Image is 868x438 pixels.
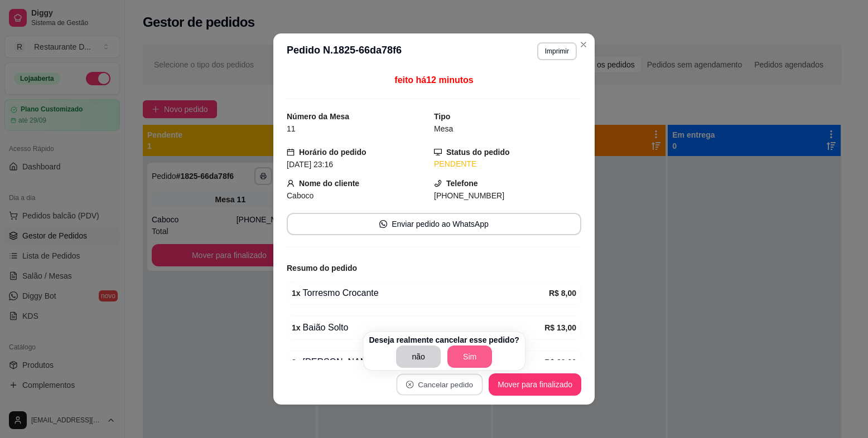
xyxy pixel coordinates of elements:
h3: Pedido N. 1825-66da78f6 [287,42,402,60]
strong: Nome do cliente [299,179,359,188]
span: [DATE] 23:16 [287,160,333,169]
strong: 1 x [292,323,301,332]
p: Deseja realmente cancelar esse pedido? [369,334,519,345]
button: Imprimir [537,42,577,60]
button: Mover para finalizado [489,373,581,396]
span: 11 [287,124,296,133]
div: PENDENTE [434,158,581,170]
span: close-circle [406,381,414,388]
span: [PHONE_NUMBER] [434,191,504,200]
span: user [287,179,295,187]
button: Close [575,36,592,53]
span: calendar [287,148,295,156]
button: whats-appEnviar pedido ao WhatsApp [287,213,581,235]
strong: Resumo do pedido [287,264,357,272]
strong: R$ 39,00 [544,358,576,367]
span: desktop [434,148,442,156]
button: não [396,345,441,368]
strong: Status do pedido [446,148,510,157]
button: close-circleCancelar pedido [397,374,483,396]
span: whats-app [379,220,387,228]
strong: Número da Mesa [287,112,349,121]
strong: Tipo [434,112,450,121]
strong: 1 x [292,289,301,298]
strong: Horário do pedido [299,148,367,157]
strong: Telefone [446,179,478,188]
span: feito há 12 minutos [394,75,473,85]
div: Torresmo Crocante [292,286,549,300]
div: [PERSON_NAME] 100g [292,356,544,369]
button: Sim [447,345,492,368]
span: Mesa [434,124,453,133]
strong: R$ 13,00 [544,323,576,332]
div: Baião Solto [292,321,544,334]
span: phone [434,179,442,187]
strong: 3 x [292,358,301,367]
strong: R$ 8,00 [549,289,576,298]
span: Caboco [287,191,314,200]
